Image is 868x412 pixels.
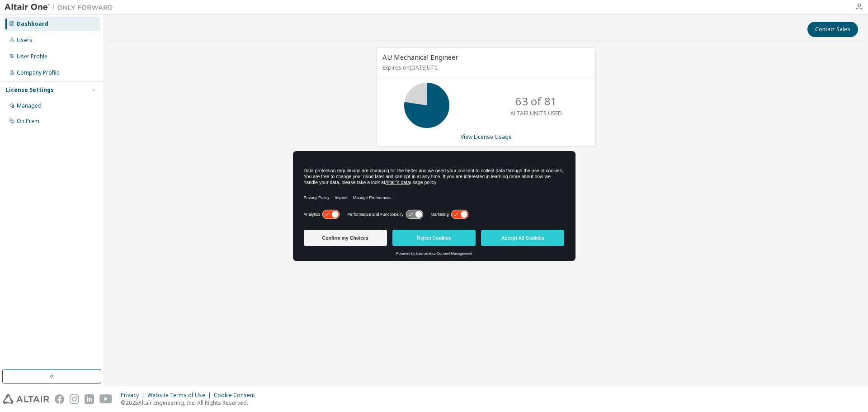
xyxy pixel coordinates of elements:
img: youtube.svg [99,394,113,404]
div: Cookie Consent [214,392,260,399]
div: Privacy [121,392,147,399]
div: Website Terms of Use [147,392,214,399]
span: AU Mechanical Engineer [382,52,458,62]
img: instagram.svg [70,394,79,404]
p: 63 of 81 [515,94,557,109]
img: linkedin.svg [85,394,94,404]
div: User Profile [17,53,47,60]
img: Altair One [5,3,118,12]
div: License Settings [6,86,54,94]
div: Managed [17,102,42,109]
p: ALTAIR UNITS USED [510,109,562,117]
div: On Prem [17,118,39,125]
p: Expires on [DATE] UTC [382,64,588,71]
button: Contact Sales [807,22,858,37]
div: Dashboard [17,20,48,28]
div: Users [17,37,33,44]
img: facebook.svg [55,394,64,404]
p: © 2025 Altair Engineering, Inc. All Rights Reserved. [121,399,260,407]
a: View License Usage [461,133,512,141]
img: altair_logo.svg [3,394,49,404]
div: Company Profile [17,69,60,76]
